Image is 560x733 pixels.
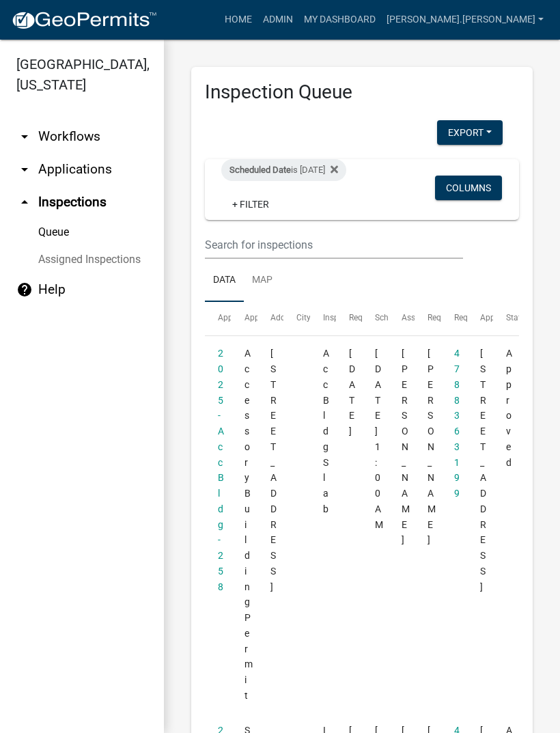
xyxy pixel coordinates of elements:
datatable-header-cell: Requestor Phone [440,302,466,335]
span: Requested Date [349,313,406,322]
a: Home [219,7,257,33]
datatable-header-cell: City [283,302,309,335]
span: 09/05/2025 [349,348,355,437]
a: Data [205,259,244,303]
datatable-header-cell: Requestor Name [415,302,440,335]
datatable-header-cell: Status [493,302,519,335]
i: help [16,281,33,298]
span: Accessory Building Permit [244,348,253,701]
span: 282 Hickory DR [480,348,486,592]
span: Scheduled Date [229,165,291,175]
datatable-header-cell: Assigned Inspector [389,302,415,335]
span: Requestor Phone [454,313,517,322]
a: 2025-Acc Bldg-258 [218,348,224,592]
h3: Inspection Queue [205,81,519,104]
button: Export [437,120,503,145]
datatable-header-cell: Requested Date [336,302,362,335]
i: arrow_drop_up [16,194,33,210]
span: Requestor Name [428,313,489,322]
i: arrow_drop_down [16,161,33,178]
span: Approved [506,348,512,467]
datatable-header-cell: Application [205,302,231,335]
span: Application [218,313,260,322]
datatable-header-cell: Address [257,302,283,335]
a: Map [244,259,281,303]
span: Layla Kriz [428,348,436,545]
div: is [DATE] [221,159,346,181]
a: + Filter [221,192,280,217]
input: Search for inspections [205,231,463,259]
datatable-header-cell: Application Type [231,302,257,335]
a: My Dashboard [298,7,381,33]
i: arrow_drop_down [16,128,33,145]
a: 4788363199 [454,348,460,499]
span: Status [506,313,530,322]
span: Inspection Type [323,313,381,322]
span: 282 HICKORY DR [270,348,277,592]
span: Application Type [244,313,307,322]
a: Admin [257,7,298,33]
datatable-header-cell: Scheduled Time [362,302,388,335]
span: Acc Bldg Slab [323,348,329,514]
button: Columns [435,176,502,200]
span: Assigned Inspector [402,313,472,322]
datatable-header-cell: Inspection Type [310,302,336,335]
span: Address [270,313,300,322]
a: [PERSON_NAME].[PERSON_NAME] [381,7,549,33]
span: City [296,313,311,322]
datatable-header-cell: Application Description [467,302,493,335]
span: Scheduled Time [375,313,434,322]
span: Jeremy [402,348,410,545]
